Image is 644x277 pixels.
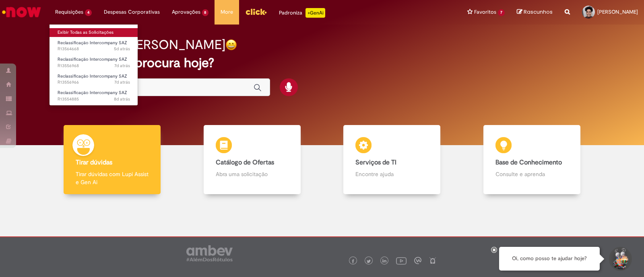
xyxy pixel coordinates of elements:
[114,46,130,52] span: 5d atrás
[202,9,209,16] span: 8
[608,247,632,271] button: Iniciar Conversa de Suporte
[367,259,371,263] img: logo_footer_twitter.png
[225,39,237,51] img: happy-face.png
[58,56,127,62] span: Reclassificação Intercompany SAZ
[62,38,225,52] h2: Boa tarde, [PERSON_NAME]
[114,79,130,85] time: 22/09/2025 20:23:14
[42,125,182,195] a: Tirar dúvidas Tirar dúvidas com Lupi Assist e Gen Ai
[216,170,289,178] p: Abra uma solicitação
[50,28,138,37] a: Exibir Todas as Solicitações
[58,73,127,79] span: Reclassificação Intercompany SAZ
[245,6,267,18] img: click_logo_yellow_360x200.png
[355,158,396,166] b: Serviços de TI
[495,170,568,178] p: Consulte e aprenda
[351,259,355,263] img: logo_footer_facebook.png
[50,88,138,103] a: Aberto R13554885 : Reclassificação Intercompany SAZ
[114,63,130,69] time: 22/09/2025 20:26:20
[76,158,112,166] b: Tirar dúvidas
[58,46,130,52] span: R13564668
[499,247,600,271] div: Oi, como posso te ajudar hoje?
[597,8,638,15] span: [PERSON_NAME]
[396,255,407,266] img: logo_footer_youtube.png
[355,170,428,178] p: Encontre ajuda
[474,8,496,16] span: Favoritos
[58,90,127,96] span: Reclassificação Intercompany SAZ
[114,63,130,69] span: 7d atrás
[495,158,562,166] b: Base de Conhecimento
[524,8,553,16] span: Rascunhos
[58,40,127,46] span: Reclassificação Intercompany SAZ
[182,125,322,195] a: Catálogo de Ofertas Abra uma solicitação
[186,245,233,261] img: logo_footer_ambev_rotulo_gray.png
[55,8,83,16] span: Requisições
[58,79,130,86] span: R13556966
[172,8,200,16] span: Aprovações
[498,9,505,16] span: 7
[414,257,421,264] img: logo_footer_workplace.png
[114,96,130,102] span: 8d atrás
[114,46,130,52] time: 24/09/2025 18:29:52
[104,8,160,16] span: Despesas Corporativas
[62,56,582,70] h2: O que você procura hoje?
[221,8,233,16] span: More
[1,4,42,20] img: ServiceNow
[114,96,130,102] time: 22/09/2025 12:08:55
[322,125,462,195] a: Serviços de TI Encontre ajuda
[305,8,325,18] p: +GenAi
[114,79,130,85] span: 7d atrás
[49,24,138,106] ul: Requisições
[50,39,138,53] a: Aberto R13564668 : Reclassificação Intercompany SAZ
[50,72,138,87] a: Aberto R13556966 : Reclassificação Intercompany SAZ
[216,158,274,166] b: Catálogo de Ofertas
[429,257,436,264] img: logo_footer_naosei.png
[382,259,386,264] img: logo_footer_linkedin.png
[50,55,138,70] a: Aberto R13556968 : Reclassificação Intercompany SAZ
[58,96,130,103] span: R13554885
[279,8,325,18] div: Padroniza
[58,63,130,69] span: R13556968
[517,8,553,16] a: Rascunhos
[85,9,92,16] span: 4
[76,170,149,186] p: Tirar dúvidas com Lupi Assist e Gen Ai
[462,125,602,195] a: Base de Conhecimento Consulte e aprenda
